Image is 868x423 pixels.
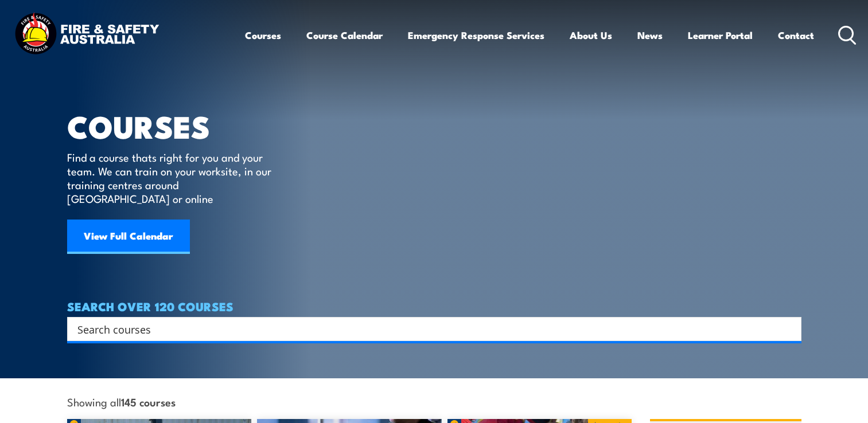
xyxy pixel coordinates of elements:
input: Search input [77,320,776,338]
a: Emergency Response Services [408,20,544,50]
a: View Full Calendar [67,220,190,254]
h4: SEARCH OVER 120 COURSES [67,300,801,312]
a: Course Calendar [306,20,383,50]
a: News [637,20,663,50]
a: Contact [778,20,814,50]
a: About Us [570,20,612,50]
form: Search form [80,321,779,337]
button: Search magnifier button [781,321,797,337]
h1: COURSES [67,112,288,139]
p: Find a course thats right for you and your team. We can train on your worksite, in our training c... [67,150,277,205]
span: Showing all [67,395,176,408]
a: Courses [245,20,281,50]
a: Learner Portal [688,20,753,50]
strong: 145 courses [121,394,176,409]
